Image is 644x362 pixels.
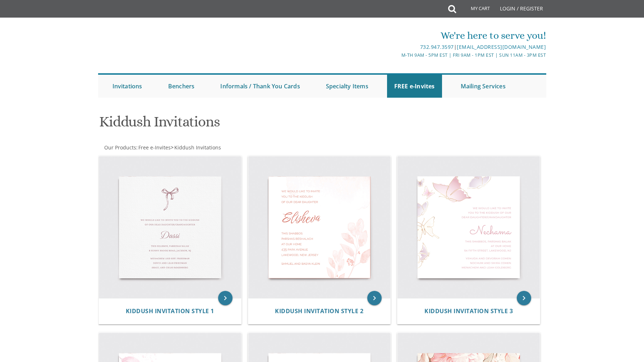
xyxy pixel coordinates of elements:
a: keyboard_arrow_right [367,291,382,305]
span: Kiddush Invitation Style 1 [126,307,214,315]
img: Kiddush Invitation Style 2 [248,156,391,298]
a: My Cart [455,1,495,19]
a: keyboard_arrow_right [218,291,233,305]
a: Invitations [105,75,149,98]
span: Kiddush Invitation Style 2 [275,307,363,315]
h1: Kiddush Invitations [99,114,392,135]
div: We're here to serve you! [248,28,546,43]
a: Informals / Thank You Cards [213,75,307,98]
a: Free e-Invites [138,144,171,151]
span: Kiddush Invitations [174,144,221,151]
a: Our Products [103,144,136,151]
span: Kiddush Invitation Style 3 [424,307,513,315]
a: Kiddush Invitation Style 3 [424,308,513,315]
div: : [98,144,322,151]
a: 732.947.3597 [420,43,454,50]
img: Kiddush Invitation Style 1 [99,156,241,298]
div: M-Th 9am - 5pm EST | Fri 9am - 1pm EST | Sun 11am - 3pm EST [248,51,546,59]
a: FREE e-Invites [387,75,442,98]
div: | [248,43,546,51]
a: Mailing Services [454,75,513,98]
a: Kiddush Invitation Style 1 [126,308,214,315]
a: Kiddush Invitation Style 2 [275,308,363,315]
a: Benchers [161,75,202,98]
a: keyboard_arrow_right [517,291,531,305]
a: Kiddush Invitations [174,144,221,151]
span: > [171,144,221,151]
a: [EMAIL_ADDRESS][DOMAIN_NAME] [457,43,546,50]
img: Kiddush Invitation Style 3 [397,156,540,298]
a: Specialty Items [319,75,376,98]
